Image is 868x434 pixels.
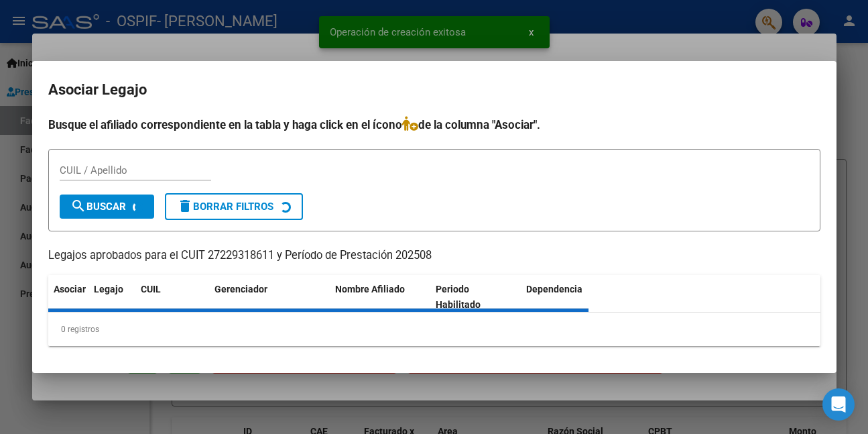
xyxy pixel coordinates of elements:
[335,284,405,294] span: Nombre Afiliado
[214,284,267,294] span: Gerenciador
[141,284,161,294] span: CUIL
[165,193,303,220] button: Borrar Filtros
[177,201,273,213] span: Borrar Filtros
[521,275,621,319] datatable-header-cell: Dependencia
[177,198,193,214] mat-icon: delete
[70,198,86,214] mat-icon: search
[70,201,126,213] span: Buscar
[48,275,88,319] datatable-header-cell: Asociar
[330,275,430,319] datatable-header-cell: Nombre Afiliado
[94,284,123,294] span: Legajo
[209,275,330,319] datatable-header-cell: Gerenciador
[88,275,135,319] datatable-header-cell: Legajo
[822,388,855,421] div: Open Intercom Messenger
[436,284,481,310] span: Periodo Habilitado
[48,313,820,346] div: 0 registros
[430,275,521,319] datatable-header-cell: Periodo Habilitado
[48,248,820,264] p: Legajos aprobados para el CUIT 27229318611 y Período de Prestación 202508
[60,195,154,219] button: Buscar
[54,284,86,294] span: Asociar
[48,77,820,103] h2: Asociar Legajo
[526,284,582,294] span: Dependencia
[135,275,209,319] datatable-header-cell: CUIL
[48,116,820,133] h4: Busque el afiliado correspondiente en la tabla y haga click en el ícono de la columna "Asociar".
